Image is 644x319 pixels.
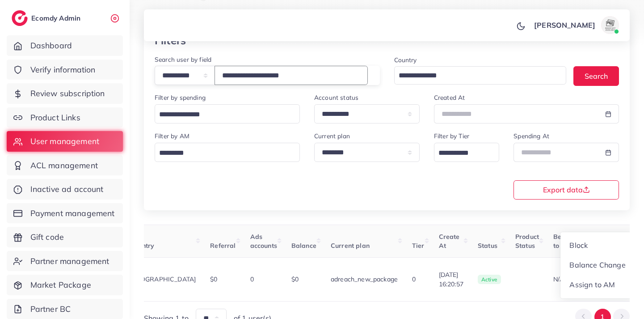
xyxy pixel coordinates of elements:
a: Market Package [7,275,123,295]
span: Partner BC [30,303,71,315]
a: [PERSON_NAME]avatar [529,16,623,34]
span: Payment management [30,208,115,219]
span: Gift code [30,231,64,243]
div: Search for option [155,143,300,162]
div: Search for option [434,143,500,162]
span: active [478,275,501,285]
a: Verify information [7,60,123,80]
a: User management [7,131,123,152]
button: Search [573,66,619,85]
img: avatar [601,16,619,34]
label: Created At [434,93,465,102]
input: Search for option [396,69,555,83]
span: Inactive ad account [30,183,104,195]
a: Partner management [7,251,123,272]
span: Current plan [331,242,370,250]
span: Verify information [30,64,96,76]
label: Search user by field [155,55,211,64]
span: Belong to AM [553,233,575,250]
span: [GEOGRAPHIC_DATA] [130,275,196,283]
span: [DATE] 16:20:57 [439,270,463,289]
div: Search for option [155,104,300,123]
label: Filter by AM [155,132,189,140]
span: Assign to AM [569,280,615,289]
label: Current plan [314,132,350,140]
a: Gift code [7,227,123,247]
span: Dashboard [30,40,72,51]
span: N/A [553,275,564,283]
a: Payment management [7,203,123,224]
span: Product Status [515,233,539,250]
span: Tier [412,242,425,250]
span: Referral [210,242,236,250]
img: logo [12,10,28,26]
span: Partner management [30,255,109,267]
label: Account status [314,93,358,102]
a: Review subscription [7,83,123,104]
span: Ads accounts [250,233,277,250]
span: Export data [543,186,590,193]
a: logoEcomdy Admin [12,10,83,26]
label: Filter by Tier [434,132,469,140]
span: $0 [210,275,217,283]
a: Inactive ad account [7,179,123,200]
span: Status [478,242,497,250]
input: Search for option [435,146,488,160]
span: adreach_new_package [331,275,398,283]
a: ACL management [7,155,123,176]
span: ACL management [30,160,98,171]
span: Market Package [30,279,91,291]
button: Export data [514,180,619,200]
span: Balance Change [569,260,625,269]
a: Dashboard [7,35,123,56]
input: Search for option [156,146,288,160]
span: Block [569,241,588,250]
span: Create At [439,233,460,250]
span: $0 [291,275,299,283]
span: 0 [412,275,416,283]
span: Product Links [30,112,80,123]
h3: Filters [155,34,186,47]
h2: Ecomdy Admin [31,14,83,22]
label: Country [394,55,417,64]
span: Balance [291,242,316,250]
label: Filter by spending [155,93,206,102]
p: [PERSON_NAME] [534,20,595,30]
span: 0 [250,275,254,283]
span: User management [30,136,99,147]
label: Spending At [514,132,549,140]
a: Product Links [7,107,123,128]
input: Search for option [156,108,288,122]
span: Review subscription [30,88,105,99]
div: Search for option [394,66,567,85]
